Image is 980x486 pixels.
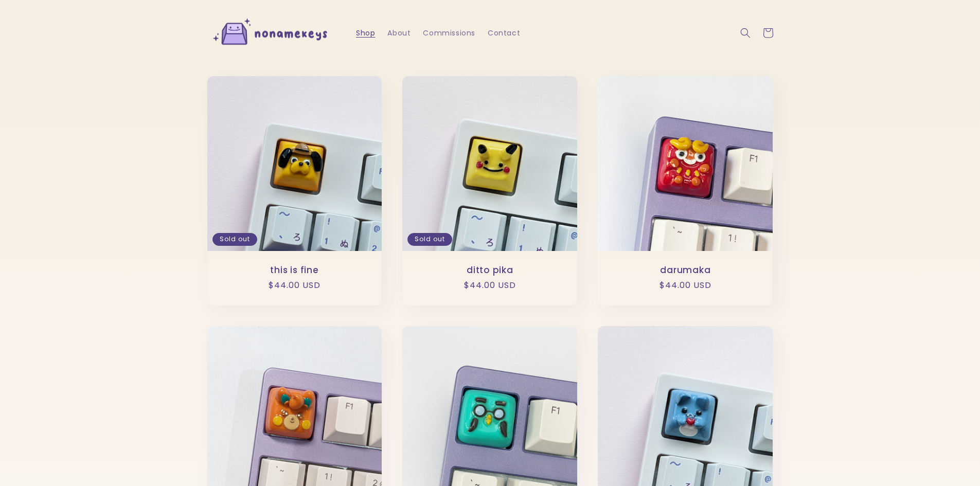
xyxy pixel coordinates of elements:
span: Commissions [423,28,475,38]
a: darumaka [608,265,762,276]
a: Shop [350,22,381,44]
a: ditto pika [413,265,567,276]
span: About [387,28,411,38]
a: Contact [482,22,526,44]
summary: Search [734,22,757,44]
img: nonamekeys [207,14,336,52]
a: About [381,22,417,44]
a: Commissions [417,22,482,44]
span: Contact [488,28,520,38]
span: Shop [356,28,375,38]
a: this is fine [218,265,372,276]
